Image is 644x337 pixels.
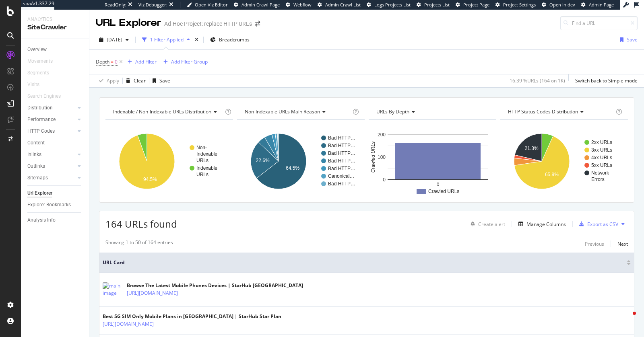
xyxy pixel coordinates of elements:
h4: Indexable / Non-Indexable URLs Distribution [111,105,223,118]
button: Apply [96,74,119,87]
span: Project Settings [503,2,536,8]
button: Breadcrumbs [207,33,253,46]
svg: A chart. [105,126,231,196]
text: Non- [196,145,207,150]
a: Segments [27,69,57,77]
a: Analysis Info [27,216,83,224]
div: URL Explorer [96,16,161,30]
div: Content [27,139,45,147]
button: Next [617,239,628,249]
div: Performance [27,115,56,124]
text: Bad HTTP… [328,166,355,171]
button: Previous [585,239,604,249]
button: 1 Filter Applied [139,33,193,46]
text: 21.3% [525,146,539,151]
button: Add Filter Group [160,57,208,67]
div: HTTP Codes [27,127,55,136]
a: Inlinks [27,150,75,159]
span: Logs Projects List [374,2,411,8]
a: Admin Crawl Page [234,2,280,8]
text: 4xx URLs [591,155,612,160]
a: Open Viz Editor [187,2,228,8]
a: Projects List [417,2,450,8]
div: Browse The Latest Mobile Phones Devices | StarHub [GEOGRAPHIC_DATA] [127,282,303,289]
a: Url Explorer [27,189,83,197]
a: Movements [27,57,61,66]
div: Viz Debugger: [138,2,167,8]
div: Url Explorer [27,189,52,197]
a: Content [27,139,83,147]
div: Save [627,36,638,43]
iframe: Intercom live chat [617,310,636,329]
a: Project Page [456,2,489,8]
div: Create alert [478,221,505,228]
div: Distribution [27,104,53,112]
text: 94.5% [143,177,157,182]
div: Next [617,240,628,247]
svg: A chart. [500,126,626,196]
text: 100 [378,154,386,160]
text: Bad HTTP… [328,135,355,141]
text: Network [591,170,609,176]
img: main image [103,282,123,297]
span: Admin Crawl List [325,2,361,8]
a: HTTP Codes [27,127,75,136]
div: Overview [27,45,47,54]
span: Non-Indexable URLs Main Reason [245,108,320,115]
span: URLs by Depth [376,108,409,115]
a: Performance [27,115,75,124]
input: Find a URL [560,16,638,30]
span: Admin Page [589,2,614,8]
a: [URL][DOMAIN_NAME] [103,320,154,328]
button: Save [149,74,170,87]
span: URL Card [103,259,625,266]
a: Logs Projects List [367,2,411,8]
text: 0 [383,177,386,183]
div: Manage Columns [526,221,566,228]
text: 0 [437,182,440,187]
text: Indexable [196,165,217,171]
text: URLs [196,172,208,177]
text: 65.9% [545,172,559,177]
div: Analysis Info [27,216,56,224]
text: 22.6% [256,158,270,163]
div: ReadOnly: [105,2,126,8]
text: 2xx URLs [591,140,612,145]
div: Explorer Bookmarks [27,201,71,209]
div: Movements [27,57,53,66]
div: Add Filter [135,58,157,65]
button: Add Filter [124,57,157,67]
div: Showing 1 to 50 of 164 entries [105,239,173,249]
div: Previous [585,240,604,247]
div: A chart. [237,126,363,196]
span: = [111,58,114,65]
text: Bad HTTP… [328,158,355,164]
button: Save [617,33,638,46]
button: Export as CSV [576,218,618,230]
a: Open in dev [542,2,575,8]
a: Project Settings [495,2,536,8]
text: 64.5% [286,165,299,171]
a: [URL][DOMAIN_NAME] [127,289,178,297]
div: 16.39 % URLs ( 164 on 1K ) [510,77,565,84]
svg: A chart. [369,126,495,196]
span: 2025 Sep. 17th [107,36,122,43]
div: 1 Filter Applied [150,36,184,43]
div: Clear [134,77,146,84]
div: Inlinks [27,150,41,159]
div: times [193,36,200,44]
text: Crawled URLs [428,189,459,194]
a: Overview [27,45,83,54]
text: 3xx URLs [591,147,612,153]
h4: Non-Indexable URLs Main Reason [243,105,351,118]
a: Sitemaps [27,174,75,182]
button: Switch back to Simple mode [572,74,638,87]
span: Open Viz Editor [195,2,228,8]
div: Ad-Hoc Project: replace HTTP URLs [164,20,252,28]
span: HTTP Status Codes Distribution [508,108,578,115]
div: Segments [27,69,49,77]
div: Apply [107,77,119,84]
span: Projects List [424,2,450,8]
